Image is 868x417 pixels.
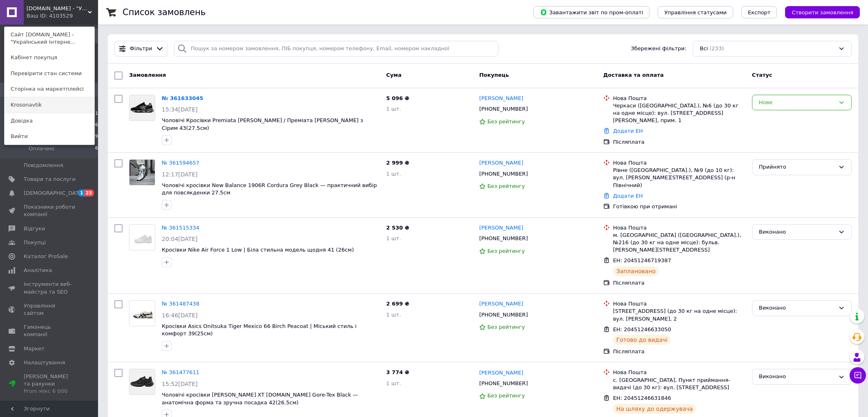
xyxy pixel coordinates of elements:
[162,301,199,307] a: № 361487438
[162,323,357,337] a: Кросівки Asics Onitsuka Tiger Mexico 66 Birch Peacoat | Міський стиль і комфорт 39(25см)
[24,373,76,395] span: [PERSON_NAME] та рахунки
[613,138,745,146] div: Післяплата
[386,225,409,231] span: 2 530 ₴
[478,104,529,114] div: [PHONE_NUMBER]
[24,203,76,218] span: Показники роботи компанії
[613,95,745,102] div: Нова Пошта
[748,9,771,16] span: Експорт
[487,392,525,399] span: Без рейтингу
[700,45,708,53] span: Всі
[759,304,835,312] div: Виконано
[658,6,733,18] button: Управління статусами
[24,302,76,317] span: Управління сайтом
[478,378,529,389] div: [PHONE_NUMBER]
[162,171,198,178] span: 12:17[DATE]
[487,248,525,254] span: Без рейтингу
[129,224,155,250] a: Фото товару
[24,162,63,169] span: Повідомлення
[24,323,76,338] span: Гаманець компанії
[777,9,860,15] a: Створити замовлення
[386,106,401,112] span: 1 шт.
[24,253,68,260] span: Каталог ProSale
[4,129,94,144] a: Вийти
[129,369,155,395] a: Фото товару
[162,182,377,196] a: Чоловічі кросівки New Balance 1906R Cordura Grey Black — практичний вибір для повсякденки 27.5см
[4,50,94,65] a: Кабінет покупця
[613,308,745,322] div: [STREET_ADDRESS] (до 30 кг на одне місце): вул. [PERSON_NAME], 2
[24,190,84,197] span: [DEMOGRAPHIC_DATA]
[613,102,745,125] div: Черкаси ([GEOGRAPHIC_DATA].), №6 (до 30 кг на одне місце): вул. [STREET_ADDRESS][PERSON_NAME], пр...
[613,326,671,332] span: ЕН: 20451246633050
[478,310,529,320] div: [PHONE_NUMBER]
[664,9,727,16] span: Управління статусами
[85,190,94,196] span: 23
[478,169,529,179] div: [PHONE_NUMBER]
[386,301,409,307] span: 2 699 ₴
[24,359,65,366] span: Налаштування
[479,95,523,103] a: [PERSON_NAME]
[386,312,401,318] span: 1 шт.
[613,203,745,210] div: Готівкою при отримані
[29,145,54,152] span: Оплачені
[162,247,354,253] a: Кросівки Nike Air Force 1 Low | Біла стильна модель щодня 41 (26cм)
[386,171,401,177] span: 1 шт.
[4,81,94,97] a: Сторінка на маркетплейсі
[613,128,643,134] a: Додати ЕН
[162,369,199,375] a: № 361477611
[613,369,745,376] div: Нова Пошта
[78,190,85,196] span: 1
[479,224,523,232] a: [PERSON_NAME]
[4,66,94,81] a: Перевірити стан системи
[27,5,88,12] span: Krosoman.com - "Український інтернет-магазин"
[386,369,409,375] span: 3 774 ₴
[162,392,358,406] a: Чоловічі кросівки [PERSON_NAME] XT [DOMAIN_NAME] Gore-Tex Black — анатомічна форма та зручна поса...
[613,167,745,189] div: Рівне ([GEOGRAPHIC_DATA].), №9 (до 10 кг): вул. [PERSON_NAME][STREET_ADDRESS] (р-н Північний)
[123,7,205,17] h1: Список замовлень
[533,6,649,18] button: Завантажити звіт по пром-оплаті
[129,300,155,326] a: Фото товару
[129,306,155,321] img: Фото товару
[850,367,866,384] button: Чат з покупцем
[129,159,155,185] a: Фото товару
[487,118,525,125] span: Без рейтингу
[479,72,509,78] span: Покупець
[631,45,686,53] span: Збережені фільтри:
[785,6,860,18] button: Створити замовлення
[540,9,643,16] span: Завантажити звіт по пром-оплаті
[386,380,401,386] span: 1 шт.
[759,372,835,381] div: Виконано
[603,72,664,78] span: Доставка та оплата
[24,281,76,295] span: Інструменти веб-майстра та SEO
[613,224,745,232] div: Нова Пошта
[24,388,76,395] div: Prom мікс 6 000
[710,45,724,51] span: (233)
[741,6,777,18] button: Експорт
[129,160,155,185] img: Фото товару
[613,348,745,355] div: Післяплата
[759,163,835,172] div: Прийнято
[478,233,529,244] div: [PHONE_NUMBER]
[487,183,525,189] span: Без рейтингу
[613,279,745,287] div: Післяплата
[4,27,94,50] a: Сайт [DOMAIN_NAME] - "Український інтерне...
[129,369,155,395] img: Фото товару
[129,95,155,120] img: Фото товару
[4,113,94,129] a: Довідка
[613,335,671,345] div: Готово до видачі
[4,97,94,113] a: Krosonavtik
[613,404,696,414] div: На шляху до одержувача
[130,45,152,53] span: Фільтри
[24,239,46,246] span: Покупці
[759,98,835,107] div: Нове
[479,300,523,308] a: [PERSON_NAME]
[613,159,745,167] div: Нова Пошта
[162,95,203,101] a: № 361633045
[24,267,52,274] span: Аналітика
[162,225,199,231] a: № 361515334
[613,300,745,308] div: Нова Пошта
[613,193,643,199] a: Додати ЕН
[613,232,745,254] div: м. [GEOGRAPHIC_DATA] ([GEOGRAPHIC_DATA].), №216 (до 30 кг на одне місце): бульв. [PERSON_NAME][ST...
